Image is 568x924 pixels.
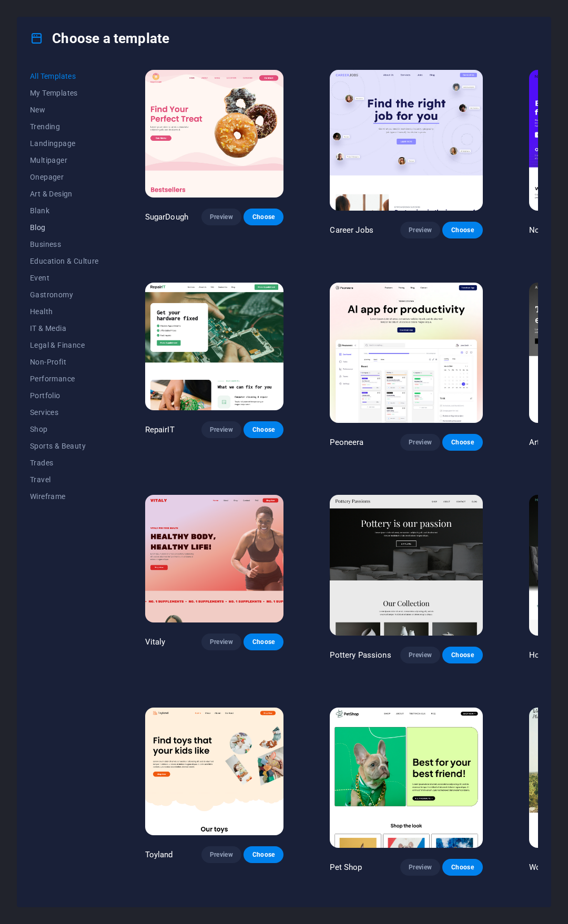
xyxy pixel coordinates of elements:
button: Performance [30,370,99,387]
span: Blog [30,223,99,232]
button: Preview [400,434,440,451]
h4: Choose a template [30,30,169,47]
button: Preview [201,209,241,225]
button: Choose [442,647,482,663]
p: Toyland [145,849,173,860]
p: SugarDough [145,212,188,222]
span: Choose [252,425,275,434]
span: Preview [210,850,233,859]
p: RepairIT [145,424,175,435]
button: Choose [442,859,482,876]
span: Choose [252,638,275,646]
img: Vitaly [145,495,284,622]
span: Event [30,274,99,282]
button: Portfolio [30,387,99,404]
span: Trades [30,459,99,467]
button: Services [30,404,99,421]
span: My Templates [30,89,99,97]
button: Blog [30,219,99,236]
span: Choose [451,226,474,234]
span: Blank [30,206,99,215]
img: Pet Shop [330,708,482,848]
span: Art & Design [30,190,99,198]
button: Choose [442,434,482,451]
button: My Templates [30,85,99,101]
p: Pet Shop [330,862,362,873]
img: RepairIT [145,283,284,410]
span: Multipager [30,156,99,164]
span: Non-Profit [30,358,99,366]
img: Pottery Passions [330,495,482,636]
button: Choose [244,634,283,650]
span: New [30,106,99,114]
img: Peoneera [330,283,482,423]
span: Choose [451,438,474,447]
button: Health [30,303,99,320]
button: Travel [30,471,99,488]
span: Preview [409,438,432,447]
span: Performance [30,375,99,383]
button: Event [30,269,99,286]
button: All Templates [30,68,99,85]
span: IT & Media [30,324,99,333]
button: Preview [201,634,241,650]
button: Choose [244,209,283,225]
button: Business [30,236,99,253]
p: Peoneera [330,437,363,448]
button: Preview [400,222,440,238]
button: Trades [30,454,99,471]
span: Portfolio [30,391,99,400]
img: Career Jobs [330,70,482,211]
button: Onepager [30,169,99,185]
span: Choose [252,213,275,221]
button: Preview [201,846,241,863]
button: Choose [244,421,283,438]
button: Choose [244,846,283,863]
span: Choose [451,863,474,871]
span: Services [30,408,99,417]
button: Preview [400,859,440,876]
button: Art & Design [30,185,99,202]
img: SugarDough [145,70,284,198]
button: IT & Media [30,320,99,337]
p: Pottery Passions [330,650,391,660]
button: Shop [30,421,99,438]
span: Preview [409,651,432,659]
button: New [30,101,99,118]
span: Preview [210,213,233,221]
button: Blank [30,202,99,219]
button: Multipager [30,152,99,169]
p: Career Jobs [330,225,373,235]
span: Wireframe [30,492,99,501]
span: Business [30,240,99,248]
span: Preview [409,226,432,234]
span: Sports & Beauty [30,442,99,450]
button: Preview [201,421,241,438]
span: Legal & Finance [30,341,99,349]
button: Trending [30,118,99,135]
span: Shop [30,425,99,433]
button: Preview [400,647,440,663]
span: Health [30,307,99,316]
span: Preview [409,863,432,871]
button: Gastronomy [30,286,99,303]
img: Toyland [145,708,284,835]
button: Education & Culture [30,253,99,269]
span: Travel [30,475,99,484]
span: Landingpage [30,139,99,148]
span: Onepager [30,173,99,181]
span: Education & Culture [30,257,99,265]
button: Wireframe [30,488,99,505]
span: Choose [252,850,275,859]
span: Preview [210,638,233,646]
button: Landingpage [30,135,99,152]
p: Vitaly [145,637,166,647]
button: Non-Profit [30,354,99,370]
span: Gastronomy [30,290,99,299]
button: Choose [442,222,482,238]
span: Preview [210,425,233,434]
span: All Templates [30,72,99,80]
span: Choose [451,651,474,659]
button: Sports & Beauty [30,438,99,454]
button: Legal & Finance [30,337,99,354]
